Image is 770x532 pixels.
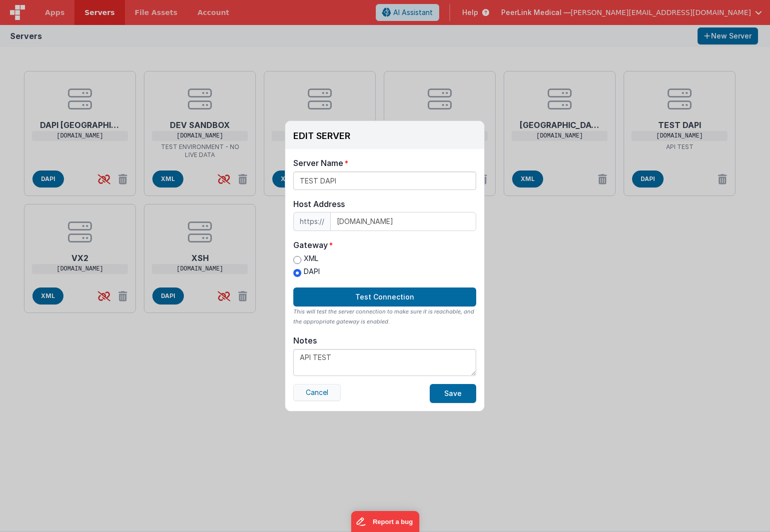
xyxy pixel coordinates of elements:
[293,157,343,169] div: Server Name
[293,239,328,251] div: Gateway
[293,212,330,231] span: https://
[293,198,476,210] div: Host Address
[293,384,341,401] button: Cancel
[293,269,301,277] input: DAPI
[430,384,476,403] button: Save
[330,212,476,231] input: IP or domain name
[293,171,476,190] input: My Server
[293,266,320,277] label: DAPI
[293,335,317,345] div: Notes
[351,511,419,532] iframe: Marker.io feedback button
[293,306,476,326] div: This will test the server connection to make sure it is reachable, and the appropriate gateway is...
[293,131,350,141] h3: EDIT SERVER
[293,287,476,306] button: Test Connection
[293,253,320,264] label: XML
[293,256,301,264] input: XML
